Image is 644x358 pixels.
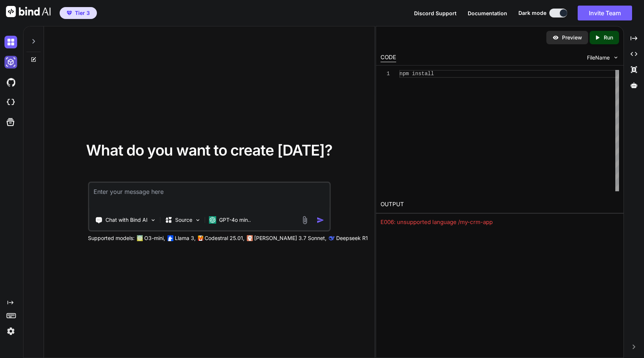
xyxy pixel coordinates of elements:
p: Run [604,34,613,41]
span: FileName [587,54,610,61]
p: O3-mini, [144,234,165,242]
div: CODE [381,53,396,62]
p: Supported models: [88,234,135,242]
p: Chat with Bind AI [105,216,148,224]
img: Bind AI [6,6,51,17]
p: Deepseek R1 [336,234,368,242]
img: Mistral-AI [198,236,203,241]
span: Discord Support [414,10,457,16]
img: claude [247,235,253,241]
img: GPT-4o mini [209,216,216,224]
p: Source [175,216,192,224]
img: premium [67,11,72,15]
img: cloudideIcon [4,96,17,109]
p: GPT-4o min.. [219,216,251,224]
img: chevron down [613,54,619,61]
img: githubDark [4,76,17,89]
img: darkChat [4,36,17,48]
img: attachment [300,216,309,224]
img: darkAi-studio [4,56,17,68]
p: Codestral 25.01, [205,234,244,242]
span: Dark mode [518,9,546,17]
div: 1 [381,70,390,78]
span: Documentation [468,10,507,16]
p: [PERSON_NAME] 3.7 Sonnet, [254,234,326,242]
h2: OUTPUT [376,196,624,213]
button: Documentation [468,9,507,17]
p: Preview [562,34,582,41]
button: premiumTier 3 [60,7,97,19]
img: Llama2 [167,235,173,241]
span: What do you want to create [DATE]? [86,141,332,159]
img: settings [4,325,17,338]
p: Llama 3, [175,234,196,242]
button: Discord Support [414,9,457,17]
div: E006: unsupported language /my-crm-app [381,218,619,227]
img: icon [316,216,324,224]
span: Tier 3 [75,9,90,17]
img: GPT-4 [137,235,143,241]
button: Invite Team [578,6,632,20]
img: claude [329,235,335,241]
span: npm install [400,71,434,77]
img: Pick Models [195,217,201,223]
img: preview [552,34,559,41]
img: Pick Tools [150,217,156,223]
